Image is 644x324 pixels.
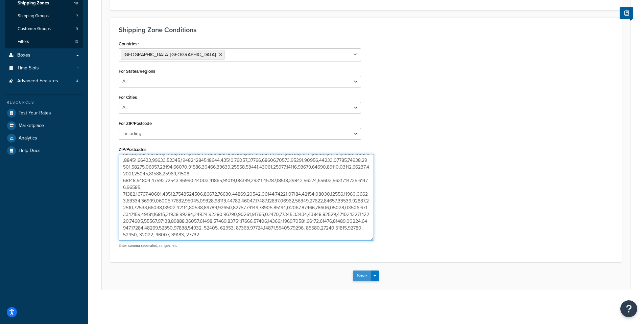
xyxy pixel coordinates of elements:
[5,23,83,35] li: Customer Groups
[119,121,152,126] label: For ZIP/Postcode
[19,135,37,141] span: Analytics
[5,75,83,87] a: Advanced Features4
[19,148,41,154] span: Help Docs
[5,62,83,74] li: Time Slots
[5,36,83,48] li: Filters
[19,123,44,129] span: Marketplace
[5,23,83,35] a: Customer Groups9
[119,243,361,248] p: Enter comma separated, ranges, etc
[76,26,78,32] span: 9
[5,100,83,105] div: Resources
[18,0,49,6] span: Shipping Zones
[353,271,371,281] button: Save
[119,69,155,74] label: For States/Regions
[119,95,137,100] label: For Cities
[5,145,83,157] a: Help Docs
[119,154,374,241] textarea: 24605,09627,02371,70253,38460,93080,33877,85867,61043,40437,30588,64495,01254,23484,87925,88772,2...
[17,52,30,58] span: Boxes
[18,26,51,32] span: Customer Groups
[5,10,83,22] a: Shipping Groups7
[74,39,78,45] span: 10
[5,49,83,62] a: Boxes
[76,13,78,19] span: 7
[5,75,83,87] li: Advanced Features
[5,120,83,132] a: Marketplace
[5,132,83,144] a: Analytics
[18,39,29,45] span: Filters
[119,147,146,152] label: ZIP/Postcodes
[19,110,51,116] span: Test Your Rates
[18,13,49,19] span: Shipping Groups
[17,65,39,71] span: Time Slots
[124,51,216,58] span: [GEOGRAPHIC_DATA] [GEOGRAPHIC_DATA]
[620,300,637,317] button: Open Resource Center
[17,78,58,84] span: Advanced Features
[74,0,78,6] span: 10
[5,10,83,22] li: Shipping Groups
[77,65,78,71] span: 1
[76,78,78,84] span: 4
[119,26,613,34] h3: Shipping Zone Conditions
[5,36,83,48] a: Filters10
[5,62,83,74] a: Time Slots1
[119,41,139,47] label: Countries
[620,7,633,19] button: Show Help Docs
[5,107,83,119] a: Test Your Rates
